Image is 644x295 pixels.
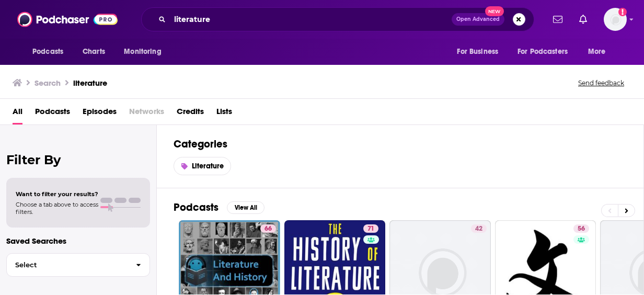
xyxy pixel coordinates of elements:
[174,201,264,214] a: PodcastsView All
[177,103,204,124] a: Credits
[16,201,98,215] span: Choose a tab above to access filters.
[32,44,63,59] span: Podcasts
[13,103,22,124] a: All
[73,78,107,88] h3: literature
[588,44,606,59] span: More
[192,162,224,171] span: Literature
[34,78,61,88] h3: Search
[174,138,627,151] h2: Categories
[575,10,591,28] a: Show notifications dropdown
[141,7,534,31] div: Search podcasts, credits, & more...
[604,8,627,31] button: Show profile menu
[6,152,150,167] h2: Filter By
[367,224,374,234] span: 71
[227,201,264,214] button: View All
[604,8,627,31] img: User Profile
[35,103,70,124] a: Podcasts
[581,42,619,62] button: open menu
[517,44,568,59] span: For Podcasters
[17,9,118,29] img: Podchaser - Follow, Share and Rate Podcasts
[475,224,482,234] span: 42
[174,157,231,175] a: Literature
[264,224,272,234] span: 66
[457,44,498,59] span: For Business
[7,262,128,268] span: Select
[604,8,627,31] span: Logged in as PUPPublicity
[549,10,567,28] a: Show notifications dropdown
[575,78,627,87] button: Send feedback
[174,201,218,214] h2: Podcasts
[6,253,150,277] button: Select
[471,224,487,233] a: 42
[511,42,583,62] button: open menu
[573,224,589,233] a: 56
[485,6,504,16] span: New
[76,42,111,62] a: Charts
[124,44,161,59] span: Monitoring
[578,224,585,234] span: 56
[83,44,105,59] span: Charts
[452,13,504,26] button: Open AdvancedNew
[618,8,627,16] svg: Add a profile image
[129,103,164,124] span: Networks
[170,11,452,28] input: Search podcasts, credits, & more...
[363,224,378,233] a: 71
[456,17,500,22] span: Open Advanced
[83,103,117,124] a: Episodes
[16,190,98,198] span: Want to filter your results?
[25,42,77,62] button: open menu
[117,42,175,62] button: open menu
[260,224,276,233] a: 66
[6,236,150,246] p: Saved Searches
[216,103,232,124] a: Lists
[450,42,511,62] button: open menu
